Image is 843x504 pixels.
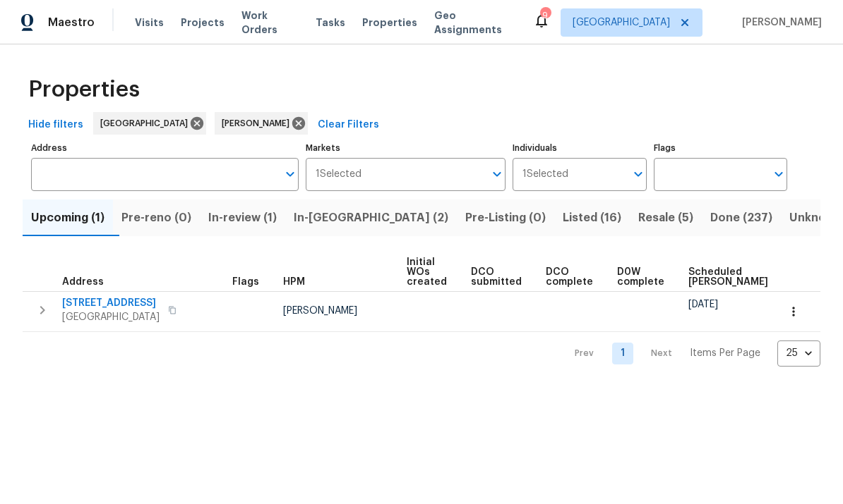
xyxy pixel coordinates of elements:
[294,208,448,228] span: In-[GEOGRAPHIC_DATA] (2)
[573,16,670,30] span: [GEOGRAPHIC_DATA]
[628,164,648,184] button: Open
[777,335,820,371] div: 25
[688,267,768,287] span: Scheduled [PERSON_NAME]
[654,144,787,152] label: Flags
[710,208,772,228] span: Done (237)
[62,296,160,310] span: [STREET_ADDRESS]
[434,8,516,37] span: Geo Assignments
[48,16,95,30] span: Maestro
[283,306,357,316] span: [PERSON_NAME]
[93,112,206,135] div: [GEOGRAPHIC_DATA]
[561,340,820,367] nav: Pagination Navigation
[563,208,621,228] span: Listed (16)
[362,16,417,30] span: Properties
[31,144,299,152] label: Address
[232,277,259,287] span: Flags
[688,300,718,309] span: [DATE]
[546,267,593,287] span: DCO complete
[312,112,385,138] button: Clear Filters
[28,82,140,97] span: Properties
[31,208,104,228] span: Upcoming (1)
[222,116,295,130] span: [PERSON_NAME]
[316,168,361,180] span: 1 Selected
[522,168,568,180] span: 1 Selected
[306,144,506,152] label: Markets
[407,257,447,287] span: Initial WOs created
[318,116,379,134] span: Clear Filters
[617,267,664,287] span: D0W complete
[100,116,193,130] span: [GEOGRAPHIC_DATA]
[769,164,789,184] button: Open
[736,16,822,30] span: [PERSON_NAME]
[208,208,277,228] span: In-review (1)
[280,164,300,184] button: Open
[135,16,164,30] span: Visits
[62,277,104,287] span: Address
[690,346,760,360] p: Items Per Page
[241,8,299,37] span: Work Orders
[316,18,345,27] span: Tasks
[215,112,308,135] div: [PERSON_NAME]
[62,310,160,324] span: [GEOGRAPHIC_DATA]
[612,343,633,364] a: Goto page 1
[513,144,646,152] label: Individuals
[471,267,522,287] span: DCO submitted
[638,208,693,228] span: Resale (5)
[28,116,83,134] span: Hide filters
[283,277,305,287] span: HPM
[181,16,225,30] span: Projects
[487,164,507,184] button: Open
[465,208,546,228] span: Pre-Listing (0)
[540,8,550,23] div: 9
[121,208,191,228] span: Pre-reno (0)
[23,112,89,138] button: Hide filters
